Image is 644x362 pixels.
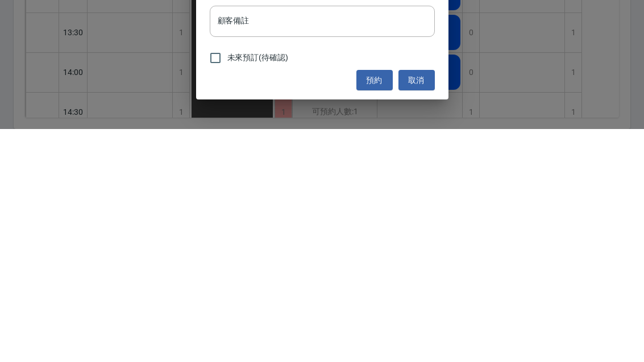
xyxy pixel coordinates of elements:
div: 設定可預約人數上限 [210,39,435,70]
span: 設定可預約人數上限 [251,48,426,60]
label: 顧客電話 [218,74,246,83]
button: 預約 [356,303,393,324]
span: 未來預訂(待確認) [227,285,289,297]
div: 30分鐘 [210,159,435,190]
button: 取消 [398,303,435,324]
label: 顧客姓名 [218,114,246,123]
label: 服務時長 [218,154,242,163]
label: 備註 [218,194,230,202]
